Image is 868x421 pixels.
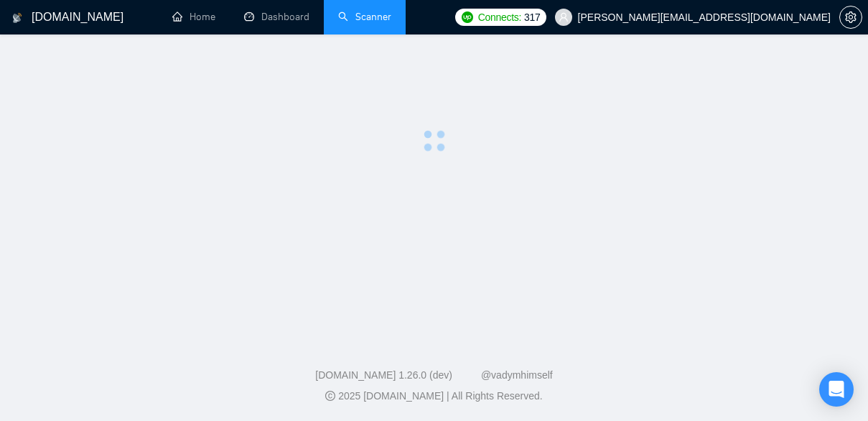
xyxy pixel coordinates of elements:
span: user [559,12,569,22]
a: dashboardDashboard [244,11,309,23]
div: Open Intercom Messenger [819,372,854,407]
img: upwork-logo.png [462,11,473,23]
span: 317 [524,9,540,25]
img: logo [12,6,22,29]
a: homeHome [172,11,215,23]
span: Connects: [478,9,521,25]
a: [DOMAIN_NAME] 1.26.0 (dev) [315,369,452,381]
button: setting [839,6,862,29]
div: 2025 [DOMAIN_NAME] | All Rights Reserved. [11,389,857,404]
a: searchScanner [338,11,391,23]
span: setting [840,11,862,23]
a: setting [839,11,862,23]
a: @vadymhimself [481,369,553,381]
span: copyright [325,391,335,401]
